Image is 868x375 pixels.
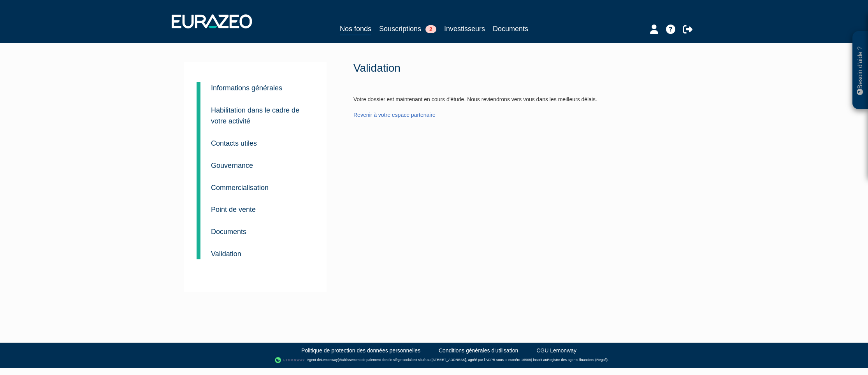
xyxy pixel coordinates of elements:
div: Votre dossier est maintenant en cours d'étude. Nous reviendrons vers vous dans les meilleurs délais. [353,62,629,119]
a: 5 [197,171,200,195]
a: Politique de protection des données personnelles [301,347,420,354]
a: Conditions générales d'utilisation [439,347,518,354]
img: logo-lemonway.png [275,356,305,364]
small: Validation [211,250,241,258]
a: 7 [197,215,200,239]
small: Gouvernance [211,162,253,169]
p: Besoin d'aide ? [856,35,865,106]
small: Documents [211,228,246,236]
a: 6 [197,193,200,217]
a: 8 [197,238,200,260]
div: - Agent de (établissement de paiement dont le siège social est situé au [STREET_ADDRESS], agréé p... [8,356,860,364]
a: CGU Lemonway [536,347,576,354]
a: Nos fonds [340,23,371,35]
a: 4 [197,149,200,173]
a: Lemonway [321,358,338,362]
span: 2 [425,25,436,33]
a: Registre des agents financiers (Regafi) [547,358,608,362]
a: Souscriptions2 [379,23,436,34]
img: 1732889491-logotype_eurazeo_blanc_rvb.png [172,14,252,28]
small: Point de vente [211,206,256,213]
a: Revenir à votre espace partenaire [353,112,436,118]
a: Documents [493,23,528,34]
small: Contacts utiles [211,139,257,147]
p: Validation [353,60,568,76]
a: Investisseurs [444,23,485,34]
small: Informations générales [211,84,282,92]
small: Habilitation dans le cadre de votre activité [211,106,299,125]
a: 2 [197,94,200,130]
small: Commercialisation [211,184,269,192]
a: 1 [197,82,200,98]
a: 3 [197,127,200,151]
